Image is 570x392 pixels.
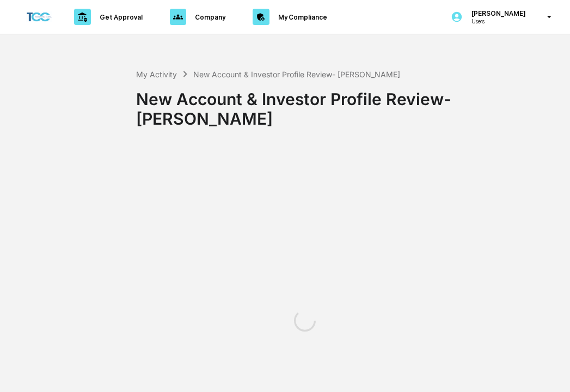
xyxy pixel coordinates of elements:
[269,13,333,21] p: My Compliance
[136,70,177,79] div: My Activity
[463,17,531,25] p: Users
[136,81,565,128] div: New Account & Investor Profile Review- [PERSON_NAME]
[186,13,231,21] p: Company
[26,11,52,22] img: logo
[193,70,400,79] div: New Account & Investor Profile Review- [PERSON_NAME]
[463,9,531,17] p: [PERSON_NAME]
[91,13,148,21] p: Get Approval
